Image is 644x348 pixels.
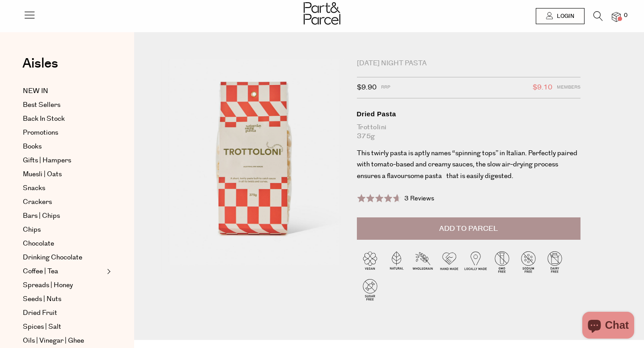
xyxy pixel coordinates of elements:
[23,294,104,305] a: Seeds | Nuts
[462,249,489,275] img: P_P-ICONS-Live_Bec_V11_Locally_Made_2.svg
[105,266,111,277] button: Expand/Collapse Coffee | Tea
[23,238,104,249] a: Chocolate
[542,249,568,275] img: P_P-ICONS-Live_Bec_V11_Dairy_Free.svg
[23,183,104,194] a: Snacks
[23,225,104,235] a: Chips
[23,252,82,263] span: Drinking Chocolate
[357,249,383,275] img: P_P-ICONS-Live_Bec_V11_Vegan.svg
[23,335,104,346] a: Oils | Vinegar | Ghee
[23,155,71,166] span: Gifts | Hampers
[304,2,340,25] img: Part&Parcel
[23,308,104,318] a: Dried Fruit
[161,59,343,274] img: Dried Pasta
[555,13,574,20] span: Login
[23,211,104,221] a: Bars | Chips
[357,110,580,119] div: Dried Pasta
[23,294,61,305] span: Seeds | Nuts
[23,100,104,110] a: Best Sellers
[357,217,580,240] button: Add to Parcel
[23,183,45,194] span: Snacks
[23,86,104,97] a: NEW IN
[357,149,577,181] span: This twirly pasta is aptly names “spinning tops” in Italian. Perfectly paired with tomato-based a...
[439,224,498,234] span: Add to Parcel
[23,266,104,277] a: Coffee | Tea
[622,12,630,20] span: 0
[381,82,390,93] span: RRP
[23,335,84,346] span: Oils | Vinegar | Ghee
[357,276,383,303] img: P_P-ICONS-Live_Bec_V11_Sugar_Free.svg
[23,169,62,180] span: Muesli | Oats
[23,322,61,332] span: Spices | Salt
[23,114,104,124] a: Back In Stock
[436,249,462,275] img: P_P-ICONS-Live_Bec_V11_Handmade.svg
[22,57,58,79] a: Aisles
[23,211,60,221] span: Bars | Chips
[23,197,104,208] a: Crackers
[23,322,104,332] a: Spices | Salt
[536,8,585,24] a: Login
[23,86,48,97] span: NEW IN
[23,114,65,124] span: Back In Stock
[23,280,73,291] span: Spreads | Honey
[515,249,542,275] img: P_P-ICONS-Live_Bec_V11_Sodium_Free.svg
[23,280,104,291] a: Spreads | Honey
[410,249,436,275] img: P_P-ICONS-Live_Bec_V11_Wholegrain.svg
[489,249,515,275] img: P_P-ICONS-Live_Bec_V11_GMO_Free.svg
[23,169,104,180] a: Muesli | Oats
[23,308,57,318] span: Dried Fruit
[357,59,580,68] div: [DATE] Night Pasta
[23,141,42,152] span: Books
[23,127,104,138] a: Promotions
[23,225,41,235] span: Chips
[22,54,58,73] span: Aisles
[23,155,104,166] a: Gifts | Hampers
[23,266,58,277] span: Coffee | Tea
[23,197,52,208] span: Crackers
[357,82,377,93] span: $9.90
[23,252,104,263] a: Drinking Chocolate
[533,82,552,93] span: $9.10
[557,82,580,93] span: Members
[404,194,434,203] span: 3 Reviews
[23,127,58,138] span: Promotions
[357,123,580,141] div: Trottolini 375g
[23,238,54,249] span: Chocolate
[23,100,60,110] span: Best Sellers
[612,12,621,21] a: 0
[23,141,104,152] a: Books
[383,249,410,275] img: P_P-ICONS-Live_Bec_V11_Natural.svg
[580,312,637,341] inbox-online-store-chat: Shopify online store chat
